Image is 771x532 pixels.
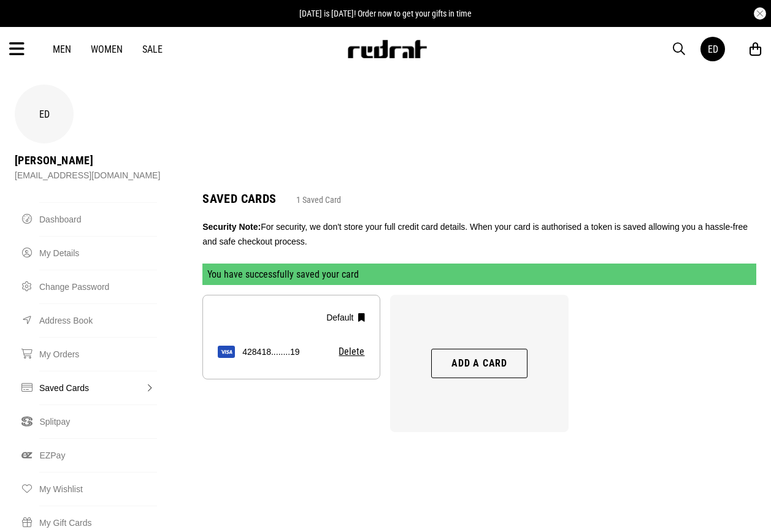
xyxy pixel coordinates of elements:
[202,264,756,285] div: You have successfully saved your card
[708,44,718,55] div: ED
[431,349,527,378] button: Add a card
[91,44,123,55] a: Women
[202,222,261,232] span: Security Note:
[142,44,163,55] a: Sale
[15,153,160,168] div: [PERSON_NAME]
[15,168,160,183] div: [EMAIL_ADDRESS][DOMAIN_NAME]
[39,303,157,337] a: Address Book
[242,348,299,356] div: 428418........19
[39,270,157,303] a: Change Password
[319,305,370,330] button: Set as default
[202,192,276,205] h1: Saved Cards
[296,195,341,205] p: 1 Saved Card
[39,371,157,405] a: Saved Cards
[39,405,157,438] a: Splitpay
[53,44,71,55] a: Men
[39,202,157,236] a: Dashboard
[202,219,756,249] p: For security, we don't store your full credit card details. When your card is authorised a token ...
[299,9,472,18] span: [DATE] is [DATE]! Order now to get your gifts in time
[39,472,157,506] a: My Wishlist
[39,236,157,270] a: My Details
[347,40,428,58] img: Redrat logo
[15,85,74,143] div: ED
[39,337,157,371] a: My Orders
[338,346,365,357] button: Delete
[39,438,157,472] a: EZPay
